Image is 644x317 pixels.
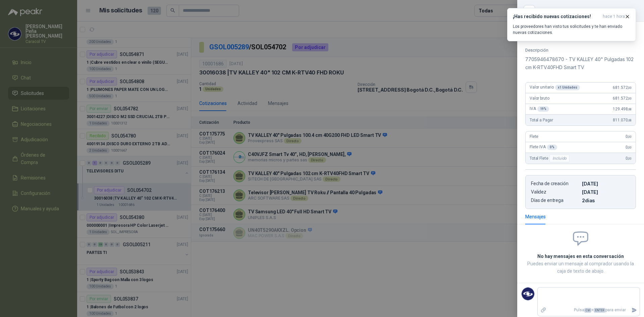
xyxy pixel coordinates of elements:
div: 19 % [537,106,549,112]
span: ,00 [628,135,632,139]
span: ,00 [628,86,632,90]
span: ,68 [628,118,632,122]
label: Adjuntar archivos [538,304,549,316]
span: 681.572 [613,85,632,90]
button: Enviar [629,304,640,316]
p: Descripción [525,48,636,53]
button: ¡Has recibido nuevas cotizaciones!hace 1 hora Los proveedores han visto tus solicitudes y te han ... [507,8,636,41]
h2: No hay mensajes en esta conversación [525,253,636,260]
span: ,00 [628,157,632,160]
span: 0 [626,156,632,161]
span: Valor bruto [530,96,549,101]
img: Company Logo [522,287,534,300]
div: x 1 Unidades [555,85,580,90]
button: Close [525,7,533,15]
span: Flete [530,134,538,139]
p: Pulsa + para enviar [549,304,629,316]
span: Valor unitario [530,85,580,90]
p: [DATE] [582,189,630,195]
div: COT176134 [539,5,636,16]
p: 2 dias [582,198,630,203]
span: 681.572 [613,96,632,101]
span: 0 [626,145,632,150]
span: Flete IVA [530,145,557,150]
span: ,00 [628,97,632,100]
div: Incluido [549,154,570,162]
span: Total Flete [530,154,571,162]
p: Los proveedores han visto tus solicitudes y te han enviado nuevas cotizaciones. [513,23,630,36]
span: ENTER [594,308,605,313]
p: [DATE] [582,181,630,187]
span: IVA [530,106,549,112]
span: hace 1 hora [603,14,625,19]
span: ,00 [628,146,632,149]
div: 0 % [547,145,557,150]
p: 7705946478670 - TV KALLEY 40" Pulgadas 102 cm K-RTV40FHD Smart TV [525,55,636,71]
span: 811.070 [613,118,632,122]
p: Validez [531,189,579,195]
span: Total a Pagar [530,118,553,122]
span: 0 [626,134,632,139]
span: Ctrl [584,308,591,313]
p: Fecha de creación [531,181,579,187]
span: ,68 [628,107,632,111]
h3: ¡Has recibido nuevas cotizaciones! [513,14,600,19]
span: 129.498 [613,107,632,111]
div: Mensajes [525,213,546,220]
p: Puedes enviar un mensaje al comprador usando la caja de texto de abajo. [525,260,636,275]
p: Días de entrega [531,198,579,203]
